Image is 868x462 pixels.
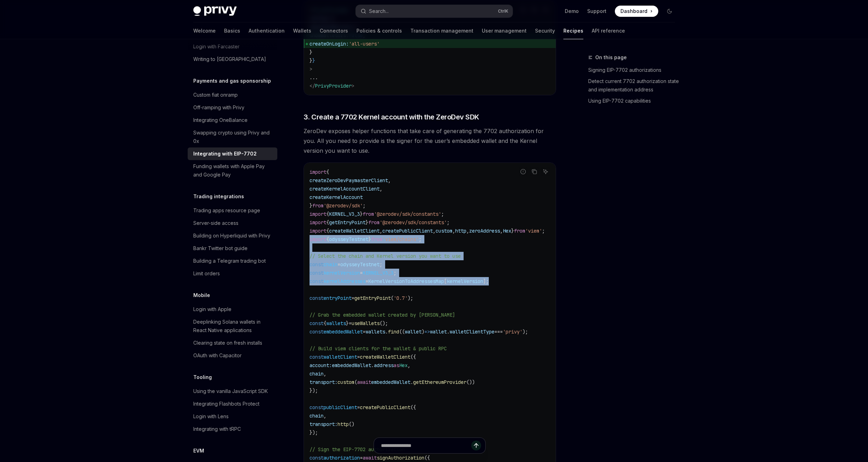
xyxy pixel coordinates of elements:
a: Authentication [249,22,285,39]
a: Security [535,22,555,39]
span: } [511,228,514,234]
span: . [410,379,413,385]
h5: Trading integrations [193,192,244,201]
span: createZeroDevPaymasterClient [310,177,388,184]
button: Send message [471,441,481,450]
span: On this page [595,53,627,62]
span: ; [363,202,366,209]
span: wallet [430,329,447,335]
span: from [312,202,324,209]
span: // Build viem clients for the wallet & public RPC [310,345,447,352]
span: custom [338,379,354,385]
a: Login with Lens [188,410,277,423]
span: }); [310,387,318,394]
span: [ [444,278,447,284]
a: Signing EIP-7702 authorizations [588,64,681,76]
span: = [363,329,366,335]
span: => [424,329,430,335]
div: Off-ramping with Privy [193,103,244,112]
span: . [385,329,388,335]
span: odysseyTestnet [329,236,368,242]
a: Server-side access [188,217,277,229]
span: . [447,329,450,335]
a: Integrating OneBalance [188,114,277,126]
span: > [310,66,312,72]
div: Integrating with tRPC [193,425,241,433]
img: dark logo [193,6,237,16]
a: Writing to [GEOGRAPHIC_DATA] [188,53,277,65]
a: Deeplinking Solana wallets in React Native applications [188,316,277,337]
a: Building a Telegram trading bot [188,255,277,267]
a: Bankr Twitter bot guide [188,242,277,255]
span: } [310,49,312,55]
span: ]; [483,278,489,284]
span: ); [408,295,413,301]
span: = [357,354,360,360]
span: zeroAddress [469,228,500,234]
span: (); [380,320,388,326]
div: Deeplinking Solana wallets in React Native applications [193,318,273,335]
span: 'viem' [525,228,542,234]
span: embeddedWallet [324,329,363,335]
div: Building on Hyperliquid with Privy [193,232,270,240]
a: API reference [592,22,625,39]
span: (( [399,329,405,335]
span: } [346,320,349,326]
div: Integrating OneBalance [193,116,248,124]
span: import [310,211,326,217]
span: const [310,354,324,360]
span: // Select the chain and Kernel version you want to use [310,253,461,259]
span: ; [380,261,382,268]
span: account: [310,362,332,368]
span: { [326,211,329,217]
a: Connectors [320,22,348,39]
span: chain [324,261,338,268]
span: const [310,295,324,301]
span: createPublicClient [360,404,410,411]
span: http [455,228,466,234]
div: Bankr Twitter bot guide [193,244,248,253]
span: () [349,421,354,427]
h5: EVM [193,447,204,455]
span: ; [542,228,545,234]
span: , [500,228,503,234]
a: Off-ramping with Privy [188,101,277,114]
a: Welcome [193,22,216,39]
a: Custom fiat onramp [188,89,277,101]
a: Clearing state on fresh installs [188,337,277,349]
span: ( [391,295,394,301]
div: Search... [369,7,389,15]
a: Using the vanilla JavaScript SDK [188,385,277,398]
span: from [371,236,382,242]
span: const [310,404,324,411]
div: OAuth with Capacitor [193,351,242,360]
a: Basics [224,22,240,39]
div: Custom fiat onramp [193,91,238,99]
span: createOnLogin: [310,41,349,47]
span: KERNEL_V3_3 [363,270,394,276]
span: { [324,320,326,326]
a: Recipes [563,22,583,39]
a: Detect current 7702 authorization state and implementation address [588,76,681,95]
div: Server-side access [193,219,238,227]
span: . [371,362,374,368]
span: ; [394,270,396,276]
span: , [433,228,436,234]
span: const [310,270,324,276]
span: import [310,236,326,242]
span: walletClientType [450,329,494,335]
span: createWalletClient [360,354,410,360]
span: address [374,362,394,368]
span: chain [310,371,324,377]
span: } [310,57,312,64]
span: find [388,329,399,335]
span: , [466,228,469,234]
div: Funding wallets with Apple Pay and Google Pay [193,162,273,179]
span: Dashboard [620,8,647,15]
span: '@zerodev/sdk/constants' [374,211,441,217]
div: Login with Lens [193,412,229,421]
span: const [310,320,324,326]
span: , [324,371,326,377]
div: Integrating with EIP-7702 [193,150,257,158]
span: wallet [405,329,422,335]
